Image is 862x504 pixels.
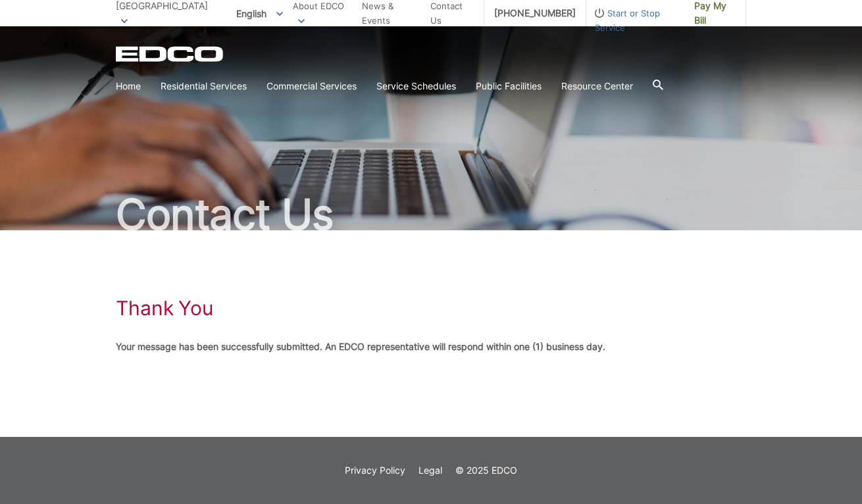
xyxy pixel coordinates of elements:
[561,79,633,93] a: Resource Center
[266,79,357,93] a: Commercial Services
[161,79,247,93] a: Residential Services
[116,296,213,320] h1: Thank You
[116,341,605,352] strong: Your message has been successfully submitted. An EDCO representative will respond within one (1) ...
[116,193,746,236] h2: Contact Us
[226,3,293,24] span: English
[418,463,442,478] a: Legal
[455,463,517,478] p: © 2025 EDCO
[376,79,456,93] a: Service Schedules
[116,79,141,93] a: Home
[116,46,225,62] a: EDCD logo. Return to the homepage.
[345,463,405,478] a: Privacy Policy
[476,79,542,93] a: Public Facilities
